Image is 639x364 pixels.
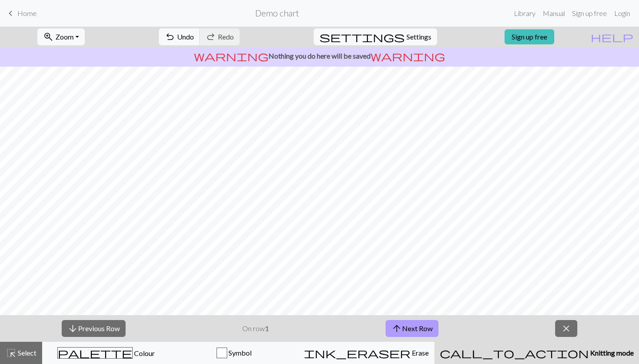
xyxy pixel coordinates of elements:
[298,342,434,364] button: Erase
[165,31,175,43] span: undo
[410,348,429,357] span: Erase
[510,4,539,22] a: Library
[62,320,126,337] button: Previous Row
[255,8,299,18] h2: Demo chart
[591,31,633,43] span: help
[37,28,85,45] button: Zoom
[391,322,402,335] span: arrow_upward
[319,31,405,43] span: settings
[314,28,437,45] button: SettingsSettings
[319,32,405,42] i: Settings
[568,4,611,22] a: Sign up free
[505,29,554,44] a: Sign up free
[58,347,132,359] span: palette
[55,32,74,41] span: Zoom
[539,4,568,22] a: Manual
[43,31,54,43] span: zoom_in
[440,347,589,359] span: call_to_action
[133,349,155,357] span: Colour
[159,28,200,45] button: Undo
[6,347,16,359] span: highlight_alt
[170,342,299,364] button: Symbol
[194,50,268,62] span: warning
[589,348,634,357] span: Knitting mode
[371,50,445,62] span: warning
[561,322,572,335] span: close
[5,6,37,21] a: Home
[386,320,438,337] button: Next Row
[177,32,194,41] span: Undo
[265,324,269,332] strong: 1
[434,342,639,364] button: Knitting mode
[611,4,634,22] a: Login
[304,347,410,359] span: ink_eraser
[16,348,36,357] span: Select
[4,51,635,61] p: Nothing you do here will be saved
[242,323,269,334] p: On row
[42,342,170,364] button: Colour
[227,348,252,357] span: Symbol
[5,7,16,20] span: keyboard_arrow_left
[406,32,431,42] span: Settings
[67,322,78,335] span: arrow_downward
[17,9,37,17] span: Home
